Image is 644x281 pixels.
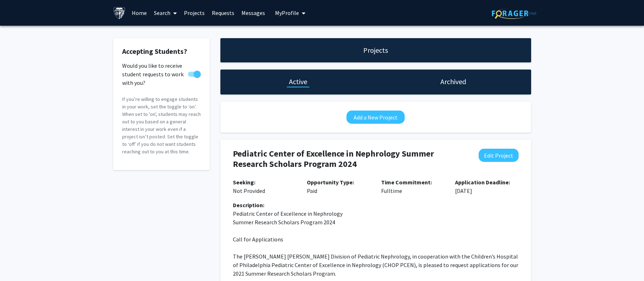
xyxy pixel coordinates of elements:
[233,210,343,217] span: Pediatric Center of Excellence in Nephrology
[275,9,299,16] span: My Profile
[307,178,370,195] p: Paid
[180,0,208,25] a: Projects
[233,219,335,226] span: Summer Research Scholars Program 2024
[233,201,519,209] div: Description:
[346,111,405,124] button: Add a New Project
[233,252,519,278] p: The [PERSON_NAME] [PERSON_NAME] Division of Pediatric Nephrology, in cooperation with the Childre...
[492,8,536,19] img: ForagerOne Logo
[122,47,201,56] h2: Accepting Students?
[455,178,519,195] p: [DATE]
[363,45,388,55] h1: Projects
[233,179,255,186] b: Seeking:
[233,178,296,195] p: Not Provided
[455,179,510,186] b: Application Deadline:
[381,178,445,195] p: Fulltime
[238,0,269,25] a: Messages
[233,236,283,243] span: Call for Applications
[122,96,201,155] p: If you’re willing to engage students in your work, set the toggle to ‘on’. When set to 'on', stud...
[122,61,185,87] span: Would you like to receive student requests to work with you?
[289,77,307,87] h1: Active
[233,149,467,169] h4: Pediatric Center of Excellence in Nephrology Summer Research Scholars Program 2024
[307,179,354,186] b: Opportunity Type:
[479,149,519,162] button: Edit Project
[208,0,238,25] a: Requests
[128,0,150,25] a: Home
[381,179,432,186] b: Time Commitment:
[440,77,466,87] h1: Archived
[5,249,30,276] iframe: Chat
[113,7,126,19] img: Johns Hopkins University Logo
[150,0,180,25] a: Search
